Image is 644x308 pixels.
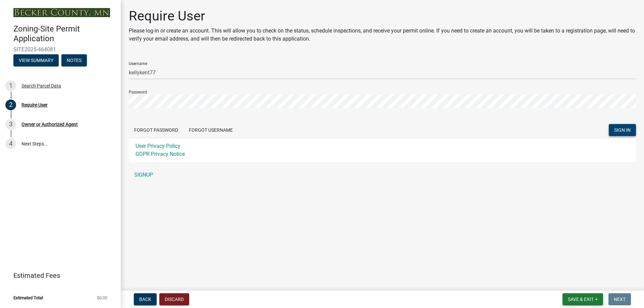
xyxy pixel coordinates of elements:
a: User Privacy Policy [136,143,180,149]
wm-modal-confirm: Summary [13,58,59,63]
span: Next [614,297,626,302]
div: Owner or Authorized Agent [21,122,78,127]
h4: Zoning-Site Permit Application [13,24,115,44]
div: Require User [21,103,48,107]
div: Search Parcel Data [21,83,61,88]
button: Forgot Username [183,124,238,136]
wm-modal-confirm: Notes [61,58,87,63]
span: Estimated Total [13,296,43,300]
div: 4 [5,138,16,149]
button: Notes [61,54,87,66]
button: Save & Exit [562,293,603,305]
span: Save & Exit [568,297,594,302]
div: 2 [5,100,16,110]
img: Becker County, Minnesota [13,8,110,17]
div: 1 [5,80,16,91]
a: GDPR Privacy Notice [136,151,185,157]
a: SIGNUP [129,168,636,182]
span: SITE2025-464081 [13,46,107,53]
button: Discard [159,293,189,305]
a: Estimated Fees [5,269,110,282]
p: Please log-in or create an account. This will allow you to check on the status, schedule inspecti... [129,27,636,43]
button: Forgot Password [129,124,183,136]
button: Next [608,293,631,305]
span: Back [139,297,151,302]
h1: Require User [129,8,636,24]
button: View Summary [13,54,59,66]
button: Back [134,293,157,305]
span: $0.00 [97,296,107,300]
div: 3 [5,119,16,130]
span: SIGN IN [614,127,631,133]
button: SIGN IN [609,124,636,136]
